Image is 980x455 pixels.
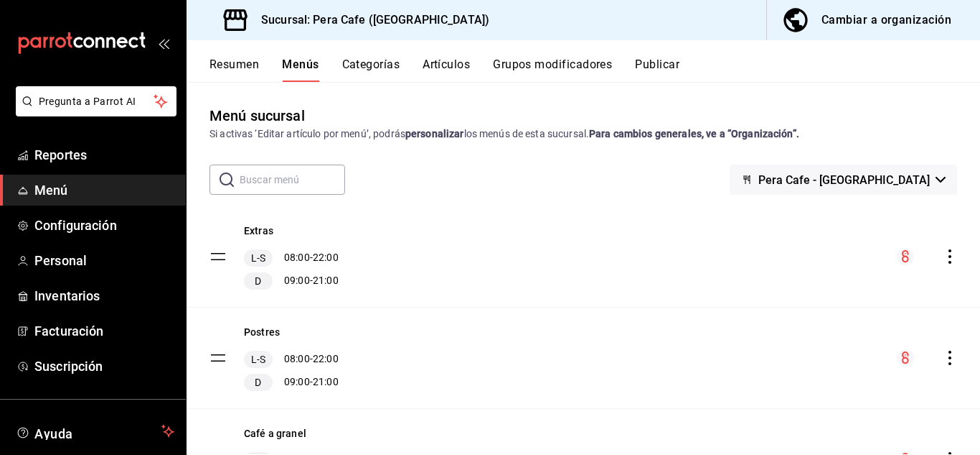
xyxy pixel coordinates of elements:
button: Pera Cafe - [GEOGRAPHIC_DATA] [730,165,957,195]
span: D [252,375,264,390]
div: navigation tabs [209,58,980,82]
span: Reportes [34,145,174,165]
span: L-S [248,251,268,265]
button: Resumen [209,58,259,82]
button: Menús [282,58,319,82]
strong: Para cambios generales, ve a “Organización”. [589,128,799,139]
span: Facturación [34,321,174,341]
div: 09:00 - 21:00 [244,374,339,391]
button: Café a granel [244,426,306,441]
span: Configuración [34,216,174,235]
span: Menú [34,180,174,200]
a: Pregunta a Parrot AI [10,104,176,119]
span: Ayuda [34,423,156,440]
span: Pera Cafe - [GEOGRAPHIC_DATA] [758,173,930,187]
span: D [252,274,264,288]
span: Suscripción [34,357,174,376]
div: 08:00 - 22:00 [244,351,339,368]
button: drag [209,349,227,367]
div: Cambiar a organización [821,10,951,30]
div: 08:00 - 22:00 [244,249,339,267]
button: actions [943,249,957,264]
input: Buscar menú [240,165,345,194]
button: Postres [244,325,280,339]
button: Artículos [423,58,470,82]
button: Publicar [635,58,679,82]
span: Pregunta a Parrot AI [39,94,154,109]
button: Grupos modificadores [493,58,612,82]
div: Menú sucursal [209,105,305,127]
button: Extras [244,224,273,238]
div: 09:00 - 21:00 [244,272,339,290]
button: actions [943,351,957,365]
span: L-S [248,352,268,367]
span: Personal [34,251,174,270]
div: Si activas ‘Editar artículo por menú’, podrás los menús de esta sucursal. [209,127,957,142]
button: open_drawer_menu [158,37,169,49]
span: Inventarios [34,286,174,305]
button: drag [209,248,227,265]
button: Pregunta a Parrot AI [16,86,176,116]
h3: Sucursal: Pera Cafe ([GEOGRAPHIC_DATA]) [250,12,489,29]
strong: personalizar [405,128,464,139]
button: Categorías [342,58,400,82]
